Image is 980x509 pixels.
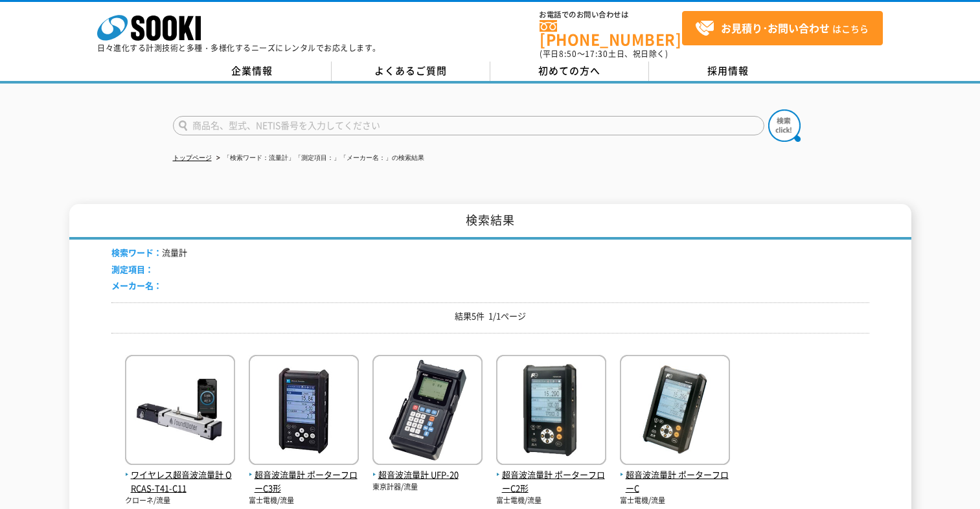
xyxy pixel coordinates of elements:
a: 初めての方へ [490,62,649,81]
img: ポーターフローC2形 [496,355,606,468]
img: ORCAS-T41-C11 [125,355,235,468]
p: 東京計器/流量 [372,482,483,493]
span: はこちら [695,19,869,38]
a: トップページ [173,154,212,161]
a: 超音波流量計 ポーターフローC [620,455,730,495]
a: 超音波流量計 UFP-20 [372,455,483,482]
p: 富士電機/流量 [496,495,606,506]
a: よくあるご質問 [332,62,490,81]
a: ワイヤレス超音波流量計 ORCAS-T41-C11 [125,455,235,495]
span: 検索ワード： [111,246,162,258]
span: 初めての方へ [538,63,600,78]
span: 測定項目： [111,263,154,275]
p: クローネ/流量 [125,495,235,506]
a: 採用情報 [649,62,808,81]
p: 結果5件 1/1ページ [111,310,869,323]
p: 富士電機/流量 [620,495,730,506]
span: 超音波流量計 UFP-20 [372,468,483,482]
li: 「検索ワード：流量計」「測定項目：」「メーカー名：」の検索結果 [214,152,424,165]
a: 企業情報 [173,62,332,81]
span: お電話でのお問い合わせは [540,11,682,19]
p: 日々進化する計測技術と多種・多様化するニーズにレンタルでお応えします。 [97,44,381,52]
a: お見積り･お問い合わせはこちら [682,11,883,45]
img: UFP-20 [372,355,483,468]
span: 8:50 [559,48,577,60]
img: ポーターフローC3形 [249,355,359,468]
input: 商品名、型式、NETIS番号を入力してください [173,116,764,135]
strong: お見積り･お問い合わせ [721,20,830,36]
p: 富士電機/流量 [249,495,359,506]
a: [PHONE_NUMBER] [540,20,682,47]
span: (平日 ～ 土日、祝日除く) [540,48,668,60]
span: ワイヤレス超音波流量計 ORCAS-T41-C11 [125,468,235,495]
span: 超音波流量計 ポーターフローC3形 [249,468,359,495]
span: 超音波流量計 ポーターフローC [620,468,730,495]
span: 17:30 [585,48,608,60]
h1: 検索結果 [69,204,911,240]
span: メーカー名： [111,279,162,291]
img: btn_search.png [768,109,801,142]
a: 超音波流量計 ポーターフローC3形 [249,455,359,495]
a: 超音波流量計 ポーターフローC2形 [496,455,606,495]
img: ポーターフローC [620,355,730,468]
span: 超音波流量計 ポーターフローC2形 [496,468,606,495]
li: 流量計 [111,246,187,260]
